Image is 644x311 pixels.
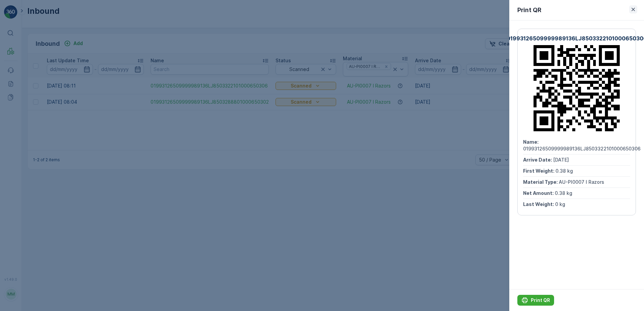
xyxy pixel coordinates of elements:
span: [DATE] [553,157,569,163]
span: 0.38 kg [38,133,56,138]
span: Last Weight : [6,166,38,172]
span: First Weight : [523,168,555,174]
button: Print QR [517,295,554,306]
span: 0.38 kg [555,168,573,174]
span: AU-PI0007 I Razors [41,144,87,149]
span: AU-PI0007 I Razors [559,179,604,185]
span: 01993126509999989136LJ8503322101000650306 [523,146,641,151]
span: 0.38 kg [555,190,572,196]
span: Name : [6,110,22,116]
p: Print QR [531,297,550,304]
span: Arrive Date : [6,122,36,127]
span: 0 kg [38,166,48,172]
span: 01993126509999989136LJ8503322101000650306 [22,110,140,116]
span: Last Weight : [523,201,555,207]
span: Name : [523,139,539,145]
p: Print QR [517,5,541,15]
span: Material Type : [6,144,41,149]
p: 01993126509999989136LJ8503322101000650306 [251,6,392,14]
span: 0 kg [555,201,565,207]
span: [DATE] [36,122,52,127]
span: 0.38 kg [37,155,55,161]
span: First Weight : [6,133,38,138]
span: Material Type : [523,179,559,185]
span: Net Amount : [6,155,37,161]
span: Net Amount : [523,190,555,196]
span: Arrive Date : [523,157,553,163]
